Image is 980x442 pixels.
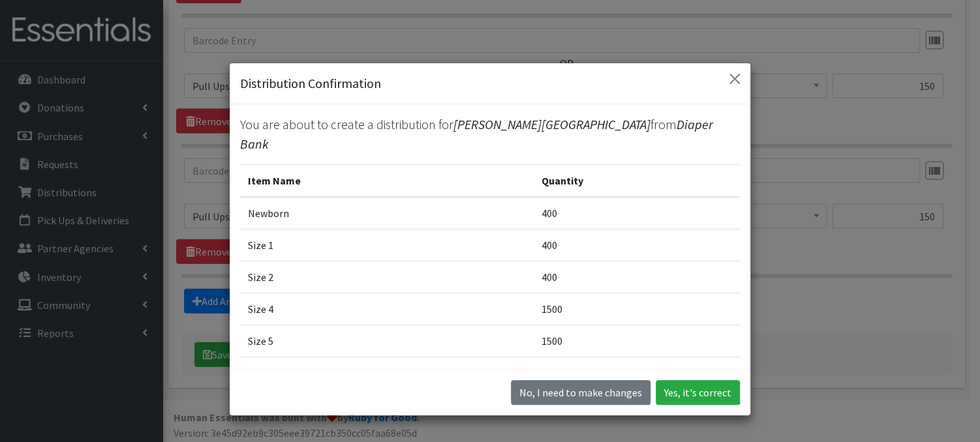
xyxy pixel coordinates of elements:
th: Item Name [240,164,534,197]
button: Close [724,68,745,89]
td: Size 2 [240,261,534,293]
td: 400 [534,261,740,293]
button: No I need to make changes [511,380,651,405]
td: Size 4 [240,293,534,325]
td: Size 1 [240,229,534,261]
td: 400 [534,229,740,261]
td: 1500 [534,357,740,389]
td: 1500 [534,325,740,357]
span: [PERSON_NAME][GEOGRAPHIC_DATA] [453,116,651,132]
h5: Distribution Confirmation [240,74,381,93]
th: Quantity [534,164,740,197]
td: 400 [534,197,740,229]
td: Size 5 [240,325,534,357]
td: Newborn [240,197,534,229]
td: 1500 [534,293,740,325]
span: Diaper Bank [240,116,713,152]
td: Size 6 [240,357,534,389]
p: You are about to create a distribution for from [240,115,740,154]
button: Yes, it's correct [656,380,740,405]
